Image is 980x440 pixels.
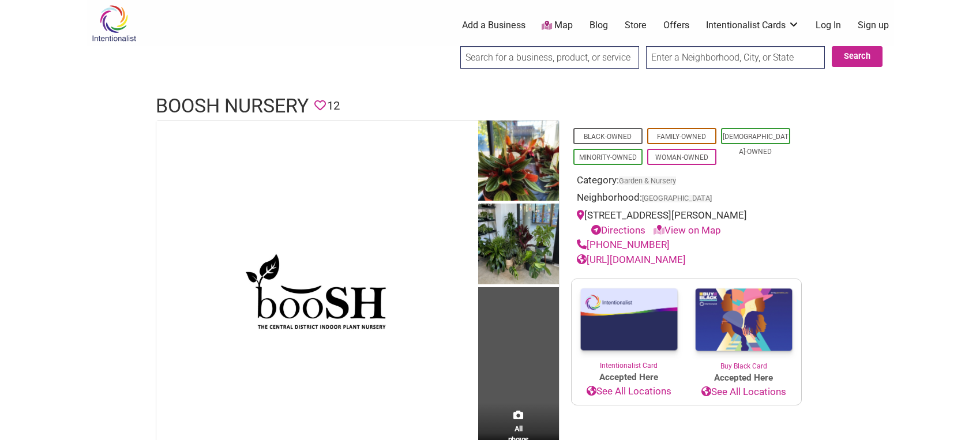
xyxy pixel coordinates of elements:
a: Minority-Owned [579,153,637,161]
a: Intentionalist Card [572,279,686,371]
a: [URL][DOMAIN_NAME] [577,254,686,265]
span: [GEOGRAPHIC_DATA] [642,195,712,202]
a: View on Map [654,224,721,236]
div: Category: [577,173,796,191]
span: Accepted Here [572,371,686,384]
img: Buy Black Card [686,279,801,361]
span: Accepted Here [686,371,801,385]
a: See All Locations [686,385,801,400]
a: Store [625,19,647,32]
a: Black-Owned [584,133,632,141]
span: 12 [327,97,340,115]
div: [STREET_ADDRESS][PERSON_NAME] [577,208,796,238]
a: Add a Business [462,19,525,32]
a: See All Locations [572,384,686,399]
a: Blog [589,19,608,32]
div: Neighborhood: [577,190,796,208]
a: Log In [816,19,841,32]
a: [PHONE_NUMBER] [577,239,670,250]
input: Enter a Neighborhood, City, or State [646,46,825,69]
a: Offers [663,19,689,32]
button: Search [832,46,883,67]
a: Map [542,19,573,32]
a: Family-Owned [657,133,706,141]
a: Buy Black Card [686,279,801,371]
img: Intentionalist Card [572,279,686,360]
a: Woman-Owned [655,153,708,161]
a: Directions [591,224,645,236]
a: [DEMOGRAPHIC_DATA]-Owned [723,133,788,156]
h1: booSH Nursery [156,92,309,120]
a: Sign up [858,19,889,32]
a: Intentionalist Cards [706,19,799,32]
img: Intentionalist [87,5,141,42]
input: Search for a business, product, or service [460,46,639,69]
a: Garden & Nursery [619,176,676,185]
